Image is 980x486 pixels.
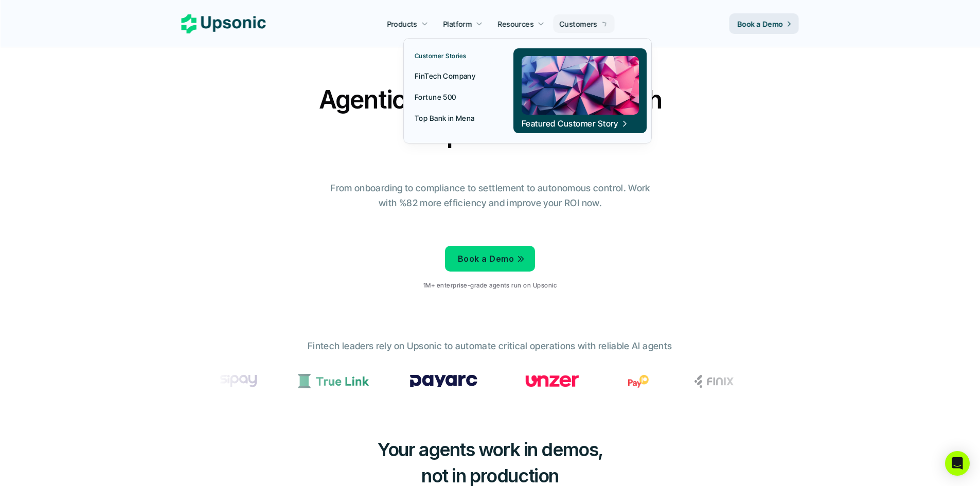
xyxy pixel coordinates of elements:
[443,19,472,29] p: Platform
[513,48,647,133] a: Featured Customer Story
[729,13,799,34] a: Book a Demo
[522,118,629,129] span: Featured Customer Story
[945,451,970,476] div: Open Intercom Messenger
[381,14,434,33] a: Products
[498,19,534,29] p: Resources
[415,113,475,123] p: Top Bank in Mena
[323,181,657,211] p: From onboarding to compliance to settlement to autonomous control. Work with %82 more efficiency ...
[308,339,672,354] p: Fintech leaders rely on Upsonic to automate critical operations with reliable AI agents
[310,82,670,151] h2: Agentic AI Platform for FinTech Operations
[408,66,495,85] a: FinTech Company
[445,246,535,272] a: Book a Demo
[423,282,557,289] p: 1M+ enterprise-grade agents run on Upsonic
[560,19,598,29] p: Customers
[387,19,417,29] p: Products
[408,87,495,106] a: Fortune 500
[415,92,456,102] p: Fortune 500
[415,70,475,81] p: FinTech Company
[522,118,618,129] p: Featured Customer Story
[415,52,467,60] p: Customer Stories
[377,438,603,461] span: Your agents work in demos,
[738,19,783,29] p: Book a Demo
[458,251,514,266] p: Book a Demo
[408,109,495,127] a: Top Bank in Mena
